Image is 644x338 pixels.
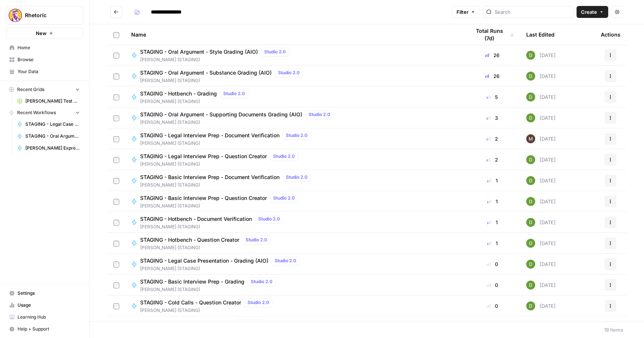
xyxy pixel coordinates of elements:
a: STAGING - Basic Interview Prep - Question CreatorStudio 2.0[PERSON_NAME] (STAGING) [131,194,458,209]
div: 1 [470,240,514,247]
span: [PERSON_NAME] (STAGING) [140,140,314,147]
img: 9imwbg9onax47rbj8p24uegffqjq [526,260,535,269]
span: [PERSON_NAME] Test Workflow - SERP Overview Grid [25,98,80,104]
img: 9imwbg9onax47rbj8p24uegffqjq [526,51,535,60]
span: Create [581,8,597,16]
button: Recent Workflows [6,107,83,118]
img: 9imwbg9onax47rbj8p24uegffqjq [526,72,535,81]
span: [PERSON_NAME] (STAGING) [140,265,303,272]
div: 0 [470,302,514,310]
img: 9imwbg9onax47rbj8p24uegffqjq [526,155,535,164]
span: [PERSON_NAME] (STAGING) [140,182,314,188]
span: Recent Workflows [17,109,56,116]
img: 7m96hgkn2ytuyzsdcp6mfpkrnuzx [526,134,535,143]
button: Create [577,6,608,18]
a: STAGING - Legal Interview Prep - Question CreatorStudio 2.0[PERSON_NAME] (STAGING) [131,152,458,168]
div: [DATE] [526,93,556,101]
a: Usage [6,299,83,311]
span: Browse [18,56,80,63]
span: Help + Support [18,326,80,332]
img: 9imwbg9onax47rbj8p24uegffqjq [526,281,535,290]
a: STAGING - Oral Argument - Supporting Documents Grading (AIO)Studio 2.0[PERSON_NAME] (STAGING) [131,110,458,126]
button: Recent Grids [6,84,83,95]
div: Last Edited [526,24,555,45]
div: [DATE] [526,176,556,185]
span: Studio 2.0 [264,48,286,55]
span: Studio 2.0 [275,257,296,264]
div: 2 [470,135,514,143]
div: Name [131,24,458,45]
span: Your Data [18,68,80,75]
span: [PERSON_NAME] (STAGING) [140,56,292,63]
div: 1 [470,198,514,205]
div: [DATE] [526,134,556,143]
div: 26 [470,51,514,59]
span: STAGING - Oral Argument - Supporting Documents Grading (AIO) [140,111,302,118]
div: 26 [470,72,514,80]
div: 2 [470,156,514,163]
button: New [6,28,83,39]
div: 1 [470,219,514,226]
span: [PERSON_NAME] (STAGING) [140,77,306,84]
img: Rhetoric Logo [9,9,22,22]
div: 3 [470,114,514,122]
div: 0 [470,281,514,289]
span: STAGING - Oral Argument - Style Grading (AIO) [25,133,80,140]
a: Home [6,42,83,54]
button: Workspace: Rhetoric [6,6,83,25]
img: 9imwbg9onax47rbj8p24uegffqjq [526,197,535,206]
div: Actions [601,24,621,45]
span: Learning Hub [18,314,80,320]
a: STAGING - Legal Case Presentation - Grading (AIO)Studio 2.0[PERSON_NAME] (STAGING) [131,256,458,272]
div: [DATE] [526,218,556,227]
img: 9imwbg9onax47rbj8p24uegffqjq [526,176,535,185]
span: Studio 2.0 [258,216,280,222]
div: [DATE] [526,239,556,248]
span: Filter [457,8,468,16]
a: STAGING - Basic Interview Prep - Document VerificationStudio 2.0[PERSON_NAME] (STAGING) [131,173,458,188]
button: Go back [110,6,122,18]
span: STAGING - Legal Case Presentation - Grading (AIO) [140,257,268,265]
span: [PERSON_NAME] Expression Conversion Tool [25,145,80,151]
span: STAGING - Legal Interview Prep - Document Verification [140,132,280,139]
input: Search [495,8,570,16]
span: Studio 2.0 [286,132,307,139]
div: 19 Items [604,326,623,334]
a: STAGING - Hotbench - GradingStudio 2.0[PERSON_NAME] (STAGING) [131,89,458,105]
span: STAGING - Oral Argument - Substance Grading (AIO) [140,69,272,76]
span: Settings [18,290,80,297]
span: STAGING - Hotbench - Question Creator [140,236,239,244]
span: [PERSON_NAME] (STAGING) [140,98,251,105]
span: STAGING - Hotbench - Grading [140,90,217,97]
button: Help + Support [6,323,83,335]
div: 5 [470,93,514,101]
a: Your Data [6,66,83,78]
span: Studio 2.0 [247,299,269,306]
span: Studio 2.0 [239,320,261,327]
a: STAGING - Oral Argument - Substance Grading (AIO)Studio 2.0[PERSON_NAME] (STAGING) [131,68,458,84]
div: [DATE] [526,72,556,81]
span: [PERSON_NAME] (STAGING) [140,307,275,314]
a: STAGING - Hotbench - Question CreatorStudio 2.0[PERSON_NAME] (STAGING) [131,235,458,251]
a: [PERSON_NAME] Expression Conversion Tool [14,142,83,154]
div: [DATE] [526,260,556,269]
div: [DATE] [526,113,556,122]
span: [PERSON_NAME] (STAGING) [140,244,274,251]
span: Studio 2.0 [223,90,245,97]
span: Recent Grids [17,86,44,93]
img: 9imwbg9onax47rbj8p24uegffqjq [526,301,535,310]
img: 9imwbg9onax47rbj8p24uegffqjq [526,218,535,227]
span: STAGING - Cold Calls - Question Creator [140,299,241,306]
a: STAGING - Cold Calls - Question CreatorStudio 2.0[PERSON_NAME] (STAGING) [131,298,458,314]
span: Studio 2.0 [246,237,267,243]
img: 9imwbg9onax47rbj8p24uegffqjq [526,113,535,122]
span: STAGING - Legal Interview Prep - Question Creator [140,153,267,160]
span: STAGING - Oral Argument - Style Grading (AIO) [140,48,258,56]
span: STAGING - Basic Interview Prep - Document Verification [140,173,280,181]
span: [PERSON_NAME] (STAGING) [140,119,337,126]
div: [DATE] [526,51,556,60]
div: 0 [470,260,514,268]
div: [DATE] [526,301,556,310]
span: Studio 2.0 [251,278,272,285]
a: STAGING - Basic Interview Prep - GradingStudio 2.0[PERSON_NAME] (STAGING) [131,277,458,293]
